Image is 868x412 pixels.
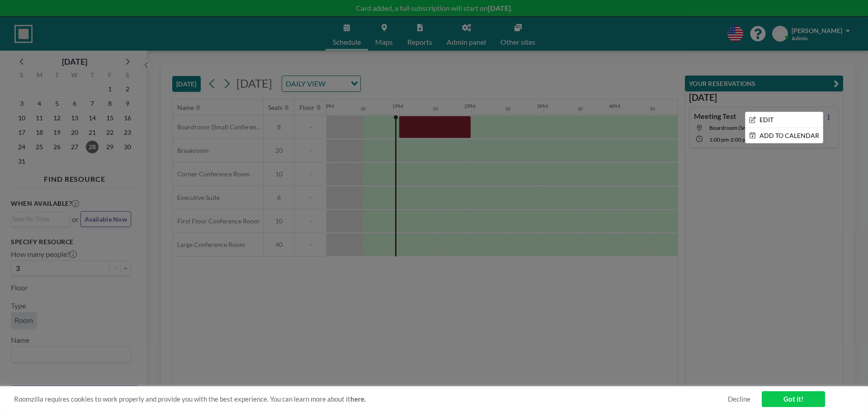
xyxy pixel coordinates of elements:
[745,112,823,128] li: EDIT
[745,128,823,143] li: ADD TO CALENDAR
[762,391,825,407] a: Got it!
[350,395,366,403] a: here.
[14,395,728,403] span: Roomzilla requires cookies to work properly and provide you with the best experience. You can lea...
[728,395,750,403] a: Decline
